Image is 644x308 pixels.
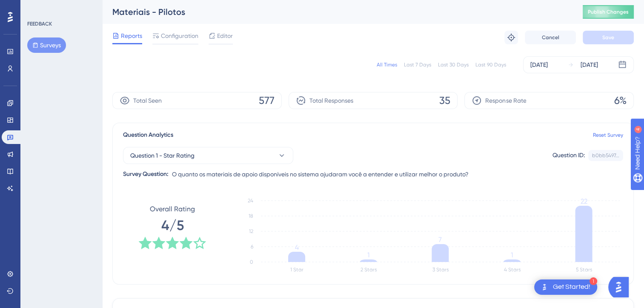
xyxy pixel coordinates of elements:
[530,60,548,70] div: [DATE]
[439,94,450,107] span: 35
[27,37,66,53] button: Surveys
[581,60,598,70] div: [DATE]
[590,277,597,285] div: 1
[593,132,623,138] a: Reset Survey
[123,130,173,140] span: Question Analytics
[309,95,353,106] span: Total Responses
[438,61,469,68] div: Last 30 Days
[361,267,377,273] text: 2 Stars
[511,251,513,259] tspan: 1
[248,198,253,204] tspan: 24
[485,95,526,106] span: Response Rate
[161,31,198,41] span: Configuration
[588,9,629,15] span: Publish Changes
[130,150,195,161] span: Question 1 - Star Rating
[475,61,506,68] div: Last 90 Days
[404,61,431,68] div: Last 7 Days
[112,6,561,18] div: Materiais - Pilotos
[576,267,592,273] text: 5 Stars
[172,169,469,179] span: O quanto os materiais de apoio disponíveis no sistema ajudaram você a entender e utilizar melhor ...
[295,243,299,251] tspan: 4
[602,34,614,41] span: Save
[432,267,449,273] text: 3 Stars
[583,5,634,19] button: Publish Changes
[539,282,550,292] img: launcher-image-alternative-text
[259,94,275,107] span: 577
[614,94,627,107] span: 6%
[217,31,233,41] span: Editor
[367,251,369,259] tspan: 1
[592,152,619,159] div: b0bb5497...
[438,236,442,244] tspan: 7
[250,259,253,265] tspan: 0
[251,244,253,250] tspan: 6
[27,20,52,27] div: FEEDBACK
[290,267,303,273] text: 1 Star
[121,31,142,41] span: Reports
[534,279,597,295] div: Open Get Started! checklist, remaining modules: 1
[583,31,634,44] button: Save
[161,216,184,235] span: 4/5
[377,61,397,68] div: All Times
[59,4,62,11] div: 4
[249,213,253,219] tspan: 18
[20,2,53,12] span: Need Help?
[553,282,590,292] div: Get Started!
[123,147,293,164] button: Question 1 - Star Rating
[133,95,162,106] span: Total Seen
[150,204,195,214] span: Overall Rating
[123,169,169,179] div: Survey Question:
[542,34,559,41] span: Cancel
[580,197,587,205] tspan: 22
[552,150,585,161] div: Question ID:
[608,274,634,300] iframe: UserGuiding AI Assistant Launcher
[249,228,253,234] tspan: 12
[525,31,576,44] button: Cancel
[504,267,521,273] text: 4 Stars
